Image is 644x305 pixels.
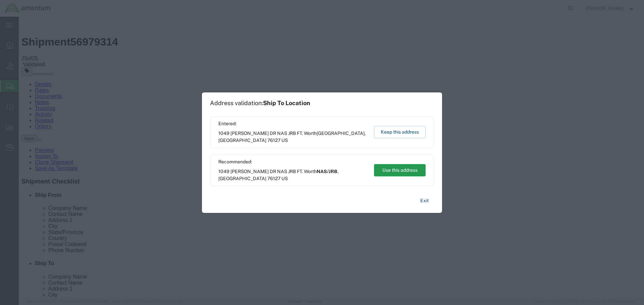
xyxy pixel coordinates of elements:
[374,164,426,176] button: Use this address
[210,99,310,107] h1: Address validation:
[218,138,266,143] span: [GEOGRAPHIC_DATA]
[281,138,288,143] span: US
[218,130,368,144] span: 1049 [PERSON_NAME] DR NAS JRB FT. Worth ,
[317,169,337,174] span: NAS/JRB
[317,131,365,136] span: [GEOGRAPHIC_DATA]
[374,126,426,138] button: Keep this address
[218,176,266,181] span: [GEOGRAPHIC_DATA]
[267,176,280,181] span: 76127
[263,99,310,106] span: Ship To Location
[281,176,288,181] span: US
[415,195,434,207] button: Exit
[218,158,368,165] span: Recommended:
[218,120,368,127] span: Entered:
[218,168,368,182] span: 1049 [PERSON_NAME] DR NAS JRB FT. Worth ,
[267,138,280,143] span: 76127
